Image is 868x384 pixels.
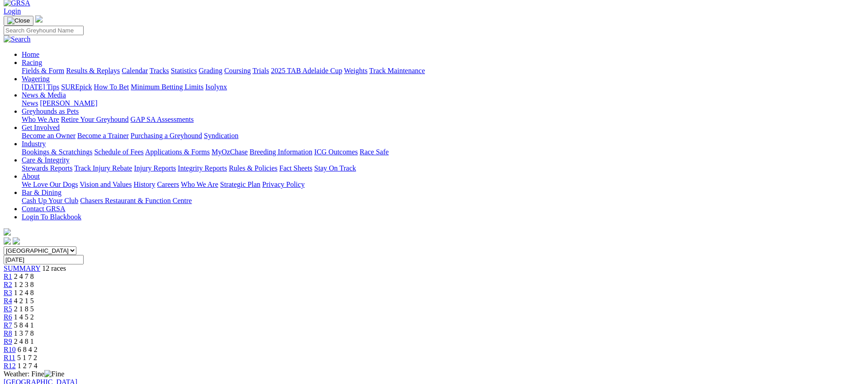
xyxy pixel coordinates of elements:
[4,362,16,370] a: R12
[74,164,132,172] a: Track Injury Rebate
[4,7,21,15] a: Login
[4,35,31,43] img: Search
[4,26,84,35] input: Search
[4,297,12,305] a: R4
[22,116,59,123] a: Who We Are
[22,75,50,83] a: Wagering
[22,156,70,164] a: Care & Integrity
[224,67,251,74] a: Coursing
[199,67,222,74] a: Grading
[4,255,84,264] input: Select date
[22,189,61,196] a: Bar & Dining
[14,289,34,296] span: 1 2 4 8
[4,273,12,280] a: R1
[22,148,92,156] a: Bookings & Scratchings
[133,180,155,188] a: History
[14,313,34,321] span: 1 4 5 2
[4,346,16,353] span: R10
[171,67,197,74] a: Statistics
[42,264,66,272] span: 12 races
[4,264,40,272] a: SUMMARY
[122,67,148,74] a: Calendar
[18,362,38,370] span: 1 2 7 4
[250,148,312,156] a: Breeding Information
[22,107,79,115] a: Greyhounds as Pets
[22,180,864,189] div: About
[14,338,34,345] span: 2 4 8 1
[94,83,129,91] a: How To Bet
[13,237,20,245] img: twitter.svg
[4,237,11,245] img: facebook.svg
[14,321,34,329] span: 5 8 4 1
[22,83,59,91] a: [DATE] Tips
[22,140,46,148] a: Industry
[314,164,356,172] a: Stay On Track
[94,148,143,156] a: Schedule of Fees
[262,180,305,188] a: Privacy Policy
[22,99,864,107] div: News & Media
[181,180,218,188] a: Who We Are
[359,148,388,156] a: Race Safe
[204,132,238,139] a: Syndication
[344,67,368,74] a: Weights
[4,305,12,313] span: R5
[4,313,12,321] a: R6
[220,180,260,188] a: Strategic Plan
[80,197,192,204] a: Chasers Restaurant & Function Centre
[22,164,864,172] div: Care & Integrity
[14,273,34,280] span: 2 4 7 8
[7,17,30,24] img: Close
[145,148,210,156] a: Applications & Forms
[22,132,864,140] div: Get Involved
[61,116,129,123] a: Retire Your Greyhound
[229,164,278,172] a: Rules & Policies
[4,329,12,337] a: R8
[131,83,203,91] a: Minimum Betting Limits
[22,51,39,58] a: Home
[131,132,202,139] a: Purchasing a Greyhound
[22,59,42,66] a: Racing
[22,124,60,131] a: Get Involved
[4,16,33,26] button: Toggle navigation
[4,289,12,296] a: R3
[205,83,227,91] a: Isolynx
[271,67,342,74] a: 2025 TAB Adelaide Cup
[4,338,12,345] a: R9
[157,180,179,188] a: Careers
[4,281,12,288] a: R2
[4,321,12,329] a: R7
[40,99,97,107] a: [PERSON_NAME]
[369,67,425,74] a: Track Maintenance
[4,354,15,361] a: R11
[22,67,64,74] a: Fields & Form
[35,15,42,23] img: logo-grsa-white.png
[22,116,864,124] div: Greyhounds as Pets
[22,132,75,139] a: Become an Owner
[14,281,34,288] span: 1 2 3 8
[14,329,34,337] span: 1 3 7 8
[80,180,132,188] a: Vision and Values
[4,370,64,378] span: Weather: Fine
[61,83,92,91] a: SUREpick
[22,99,38,107] a: News
[22,83,864,91] div: Wagering
[18,346,38,353] span: 6 8 4 2
[150,67,169,74] a: Tracks
[178,164,227,172] a: Integrity Reports
[77,132,129,139] a: Become a Trainer
[66,67,120,74] a: Results & Replays
[17,354,37,361] span: 5 1 7 2
[22,205,65,213] a: Contact GRSA
[44,370,64,378] img: Fine
[252,67,269,74] a: Trials
[279,164,312,172] a: Fact Sheets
